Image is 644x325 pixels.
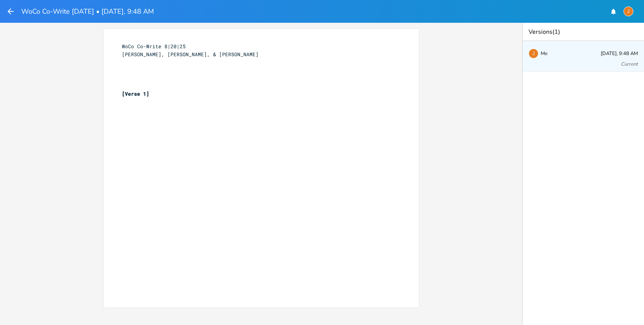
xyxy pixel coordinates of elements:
[621,62,638,67] div: Current
[522,23,644,41] div: Versions (1)
[541,51,548,56] span: Me
[122,51,259,58] span: [PERSON_NAME], [PERSON_NAME], & [PERSON_NAME]
[623,6,633,16] div: jbspears5698
[601,51,638,56] span: [DATE], 9:48 AM
[529,49,538,58] div: jbspears5698
[623,3,633,20] button: J
[122,43,186,50] span: WoCo Co-Write 8|20|25
[122,90,149,97] span: [Verse 1]
[21,8,154,15] h1: WoCo Co-Write [DATE] • [DATE], 9:48 AM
